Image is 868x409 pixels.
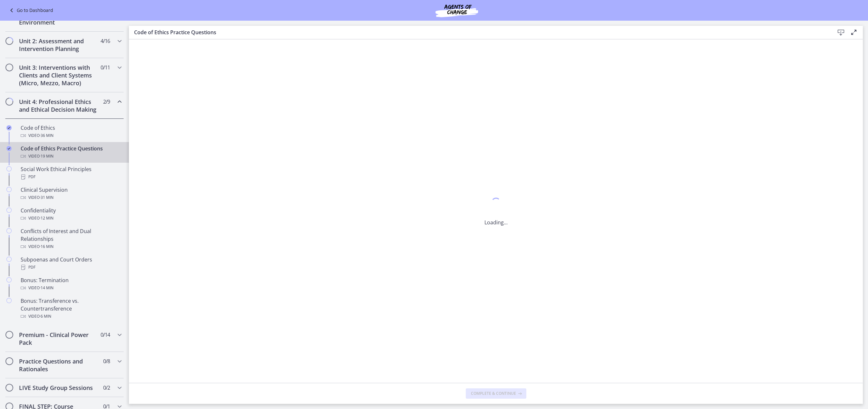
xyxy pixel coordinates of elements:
[21,256,121,271] div: Subpoenas and Court Orders
[40,194,54,201] span: · 31 min
[40,243,54,251] span: · 16 min
[21,186,121,201] div: Clinical Supervision
[19,384,98,392] h2: LIVE Study Group Sessions
[418,3,495,18] img: Agents of Change
[103,357,110,365] span: 0 / 8
[103,384,110,392] span: 0 / 2
[19,357,98,373] h2: Practice Questions and Rationales
[40,214,54,222] span: · 12 min
[21,312,121,320] div: Video
[21,152,121,160] div: Video
[466,388,526,399] button: Complete & continue
[103,98,110,106] span: 2 / 9
[484,219,508,226] p: Loading...
[19,98,98,113] h2: Unit 4: Professional Ethics and Ethical Decision Making
[21,243,121,251] div: Video
[40,312,51,320] span: · 6 min
[484,196,508,211] div: 1
[6,146,12,151] i: Completed
[21,165,121,181] div: Social Work Ethical Principles
[101,331,110,339] span: 0 / 14
[471,391,516,396] span: Complete & continue
[21,263,121,271] div: PDF
[21,276,121,292] div: Bonus: Termination
[6,125,12,130] i: Completed
[21,284,121,292] div: Video
[8,6,53,14] a: Go to Dashboard
[21,214,121,222] div: Video
[21,145,121,160] div: Code of Ethics Practice Questions
[134,28,824,36] h3: Code of Ethics Practice Questions
[101,64,110,71] span: 0 / 11
[19,331,98,346] h2: Premium - Clinical Power Pack
[21,227,121,251] div: Conflicts of Interest and Dual Relationships
[21,297,121,320] div: Bonus: Transference vs. Countertransference
[19,37,98,53] h2: Unit 2: Assessment and Intervention Planning
[40,152,54,160] span: · 19 min
[40,284,54,292] span: · 14 min
[19,64,98,87] h2: Unit 3: Interventions with Clients and Client Systems (Micro, Mezzo, Macro)
[101,37,110,45] span: 4 / 16
[21,173,121,181] div: PDF
[40,132,54,139] span: · 36 min
[21,194,121,201] div: Video
[21,132,121,139] div: Video
[21,207,121,222] div: Confidentiality
[21,124,121,139] div: Code of Ethics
